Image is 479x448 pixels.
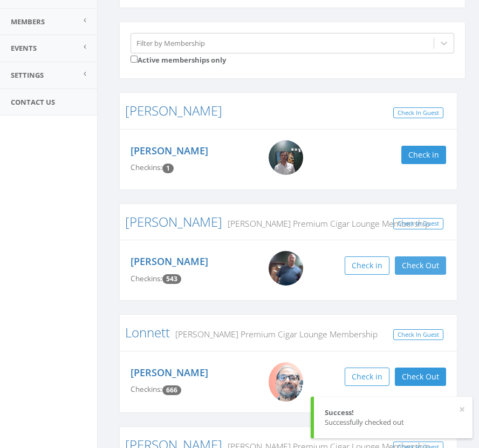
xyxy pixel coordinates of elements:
span: Checkins: [131,384,162,394]
span: Checkin count [162,274,181,284]
label: Active memberships only [131,53,226,65]
button: Check in [345,256,389,275]
span: Contact Us [11,97,55,107]
a: [PERSON_NAME] [131,366,208,379]
div: Success! [325,408,462,418]
span: Events [11,43,37,53]
a: Check In Guest [393,218,443,229]
img: Thompson_Clark.png [269,140,303,175]
span: Checkin count [162,164,174,173]
img: Kevin_Howerton.png [269,251,303,286]
a: Check In Guest [393,329,443,341]
a: [PERSON_NAME] [131,144,208,157]
button: × [459,404,465,415]
span: Checkin count [162,385,181,395]
span: Members [11,17,45,26]
span: Checkins: [131,274,162,283]
a: Check In Guest [393,107,443,119]
small: [PERSON_NAME] Premium Cigar Lounge Membership [170,328,378,340]
span: Settings [11,70,44,80]
button: Check in [401,146,446,164]
div: Successfully checked out [325,417,462,427]
a: [PERSON_NAME] [125,213,222,230]
button: Check in [345,368,389,386]
a: [PERSON_NAME] [125,101,222,119]
button: Check Out [395,368,446,386]
a: Lonnett [125,323,170,341]
img: Frank.jpg [269,362,303,402]
div: Filter by Membership [136,38,205,48]
button: Check Out [395,256,446,275]
span: Checkins: [131,162,162,172]
a: [PERSON_NAME] [131,255,208,268]
small: [PERSON_NAME] Premium Cigar Lounge Membership [222,218,430,229]
input: Active memberships only [131,56,138,63]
